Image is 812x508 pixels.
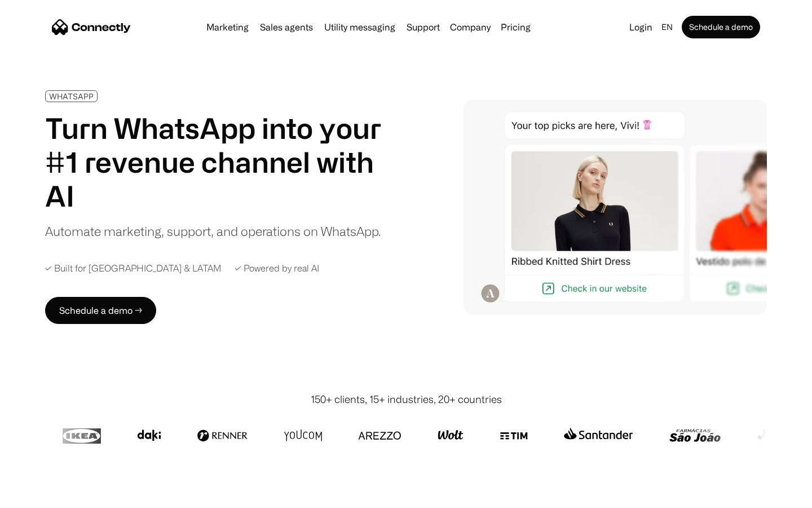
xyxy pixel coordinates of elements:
[49,92,94,100] div: WHATSAPP
[52,19,131,36] a: home
[202,23,253,32] a: Marketing
[320,23,400,32] a: Utility messaging
[45,111,395,213] h1: Turn WhatsApp into your #1 revenue channel with AI
[45,297,156,324] a: Schedule a demo →
[311,392,502,407] div: 150+ clients, 15+ industries, 20+ countries
[255,23,317,32] a: Sales agents
[447,19,494,35] div: Company
[450,19,491,35] div: Company
[235,263,319,274] div: ✓ Powered by real AI
[682,16,760,38] a: Schedule a demo
[11,487,68,504] aside: Language selected: English
[496,23,535,32] a: Pricing
[45,263,221,274] div: ✓ Built for [GEOGRAPHIC_DATA] & LATAM
[23,488,68,504] ul: Language list
[45,222,381,240] div: Automate marketing, support, and operations on WhatsApp.
[402,23,444,32] a: Support
[625,19,657,35] a: Login
[657,19,679,35] div: en
[661,19,673,35] div: en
